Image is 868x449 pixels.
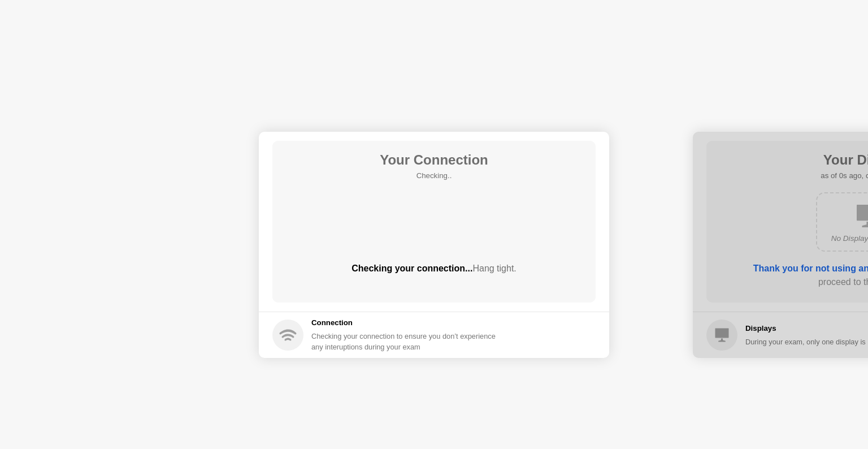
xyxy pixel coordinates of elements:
[380,150,488,170] h1: Your Connection
[272,262,596,275] div: Checking your connection...
[380,170,488,182] h5: Checking..
[311,317,502,329] h5: Connection
[472,264,516,273] span: Hang tight.
[311,331,502,352] div: Checking your connection to ensure you don’t experience any interuptions during your exam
